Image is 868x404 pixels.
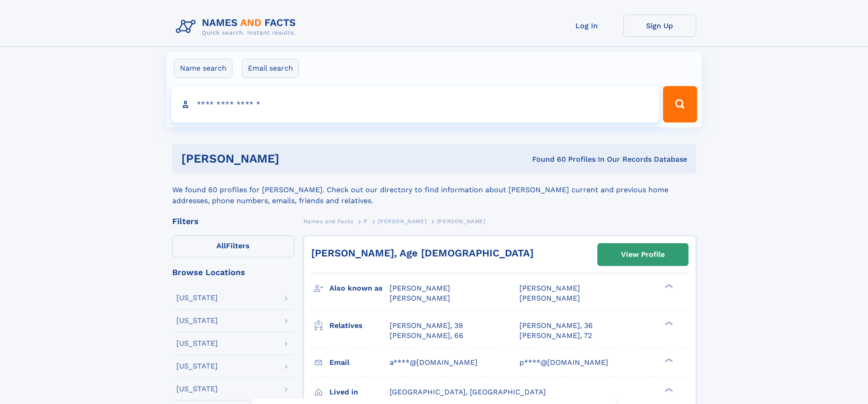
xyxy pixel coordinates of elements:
[176,363,218,370] div: [US_STATE]
[663,320,673,326] div: ❯
[519,294,580,302] span: [PERSON_NAME]
[390,388,546,396] span: [GEOGRAPHIC_DATA], [GEOGRAPHIC_DATA]
[172,15,303,39] img: Logo Names and Facts
[176,317,218,324] div: [US_STATE]
[176,294,218,302] div: [US_STATE]
[623,15,696,37] a: Sign Up
[663,387,673,393] div: ❯
[216,241,226,250] span: All
[550,15,623,37] a: Log In
[364,218,368,225] span: P
[181,153,406,164] h1: [PERSON_NAME]
[329,281,390,296] h3: Also known as
[390,331,463,341] a: [PERSON_NAME], 66
[406,154,687,164] div: Found 60 Profiles In Our Records Database
[364,215,368,227] a: P
[172,174,696,206] div: We found 60 profiles for [PERSON_NAME]. Check out our directory to find information about [PERSON...
[519,284,580,292] span: [PERSON_NAME]
[174,59,232,78] label: Name search
[621,244,665,265] div: View Profile
[176,385,218,393] div: [US_STATE]
[172,235,294,257] label: Filters
[329,355,390,370] h3: Email
[329,318,390,333] h3: Relatives
[663,86,697,123] button: Search Button
[311,247,534,259] a: [PERSON_NAME], Age [DEMOGRAPHIC_DATA]
[437,218,486,225] span: [PERSON_NAME]
[663,357,673,363] div: ❯
[390,284,450,292] span: [PERSON_NAME]
[242,59,299,78] label: Email search
[172,268,294,276] div: Browse Locations
[598,244,688,266] a: View Profile
[378,218,426,225] span: [PERSON_NAME]
[329,384,390,400] h3: Lived in
[519,331,592,341] a: [PERSON_NAME], 72
[390,321,463,331] a: [PERSON_NAME], 39
[303,215,354,227] a: Names and Facts
[378,215,426,227] a: [PERSON_NAME]
[172,217,294,225] div: Filters
[390,294,450,302] span: [PERSON_NAME]
[519,321,593,331] a: [PERSON_NAME], 36
[663,283,673,289] div: ❯
[176,340,218,347] div: [US_STATE]
[171,86,659,123] input: search input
